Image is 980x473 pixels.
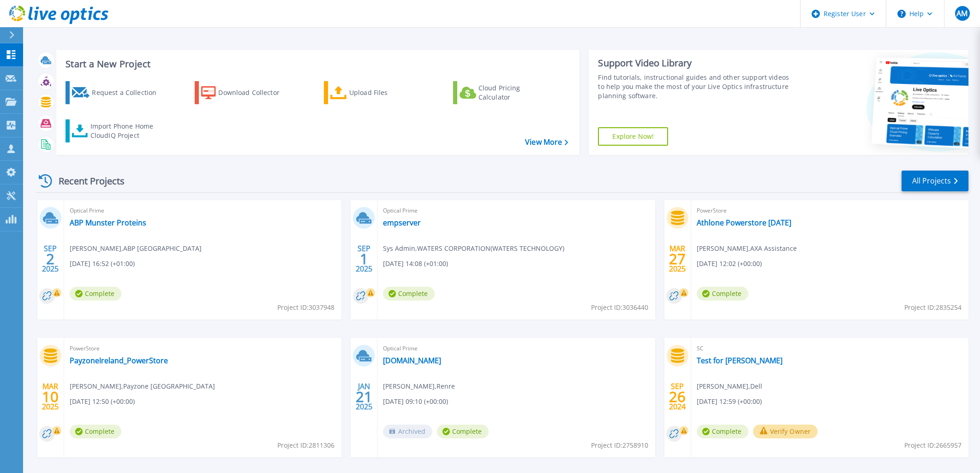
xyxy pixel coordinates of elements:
[383,259,448,269] span: [DATE] 14:08 (+01:00)
[669,380,686,414] div: SEP 2024
[383,356,441,365] a: [DOMAIN_NAME]
[598,73,793,101] div: Find tutorials, instructional guides and other support videos to help you make the most of your L...
[46,255,54,263] span: 2
[697,425,748,438] span: Complete
[697,259,762,269] span: [DATE] 12:02 (+00:00)
[383,218,421,227] a: empserver
[70,243,202,254] span: [PERSON_NAME] , ABP [GEOGRAPHIC_DATA]
[453,81,556,104] a: Cloud Pricing Calculator
[669,255,686,263] span: 27
[356,393,372,401] span: 21
[669,393,686,401] span: 26
[218,83,292,102] div: Download Collector
[669,242,686,276] div: MAR 2025
[383,343,649,354] span: Optical Prime
[598,127,668,146] a: Explore Now!
[383,287,435,301] span: Complete
[42,242,59,276] div: SEP 2025
[70,381,215,391] span: [PERSON_NAME] , Payzone [GEOGRAPHIC_DATA]
[70,287,121,301] span: Complete
[956,10,968,17] span: AM
[437,425,489,438] span: Complete
[66,59,568,69] h3: Start a New Project
[697,396,762,407] span: [DATE] 12:59 (+00:00)
[70,356,168,365] a: PayzoneIreland_PowerStore
[70,343,336,354] span: PowerStore
[478,83,552,102] div: Cloud Pricing Calculator
[42,380,59,414] div: MAR 2025
[70,396,135,407] span: [DATE] 12:50 (+00:00)
[36,170,137,192] div: Recent Projects
[902,171,968,191] a: All Projects
[697,381,762,391] span: [PERSON_NAME] , Dell
[904,440,962,450] span: Project ID: 2665957
[360,255,368,263] span: 1
[525,138,568,147] a: View More
[70,218,146,227] a: ABP Munster Proteins
[70,206,336,216] span: Optical Prime
[90,122,162,140] div: Import Phone Home CloudIQ Project
[697,243,797,254] span: [PERSON_NAME] , AXA Assistance
[277,302,335,313] span: Project ID: 3037948
[383,425,432,438] span: Archived
[383,396,448,407] span: [DATE] 09:10 (+00:00)
[598,57,793,69] div: Support Video Library
[66,81,168,104] a: Request a Collection
[70,259,135,269] span: [DATE] 16:52 (+01:00)
[324,81,427,104] a: Upload Files
[697,356,783,365] a: Test for [PERSON_NAME]
[383,243,564,254] span: Sys Admin , WATERS CORPORATION(WATERS TECHNOLOGY)
[591,302,648,313] span: Project ID: 3036440
[591,440,648,450] span: Project ID: 2758910
[70,425,121,438] span: Complete
[349,83,423,102] div: Upload Files
[383,206,649,216] span: Optical Prime
[355,380,373,414] div: JAN 2025
[92,83,166,102] div: Request a Collection
[355,242,373,276] div: SEP 2025
[277,440,335,450] span: Project ID: 2811306
[697,218,791,227] a: Athlone Powerstore [DATE]
[697,206,963,216] span: PowerStore
[697,343,963,354] span: SC
[42,393,59,401] span: 10
[195,81,298,104] a: Download Collector
[904,302,962,313] span: Project ID: 2835254
[753,425,818,438] button: Verify Owner
[383,381,455,391] span: [PERSON_NAME] , Renre
[697,287,748,301] span: Complete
